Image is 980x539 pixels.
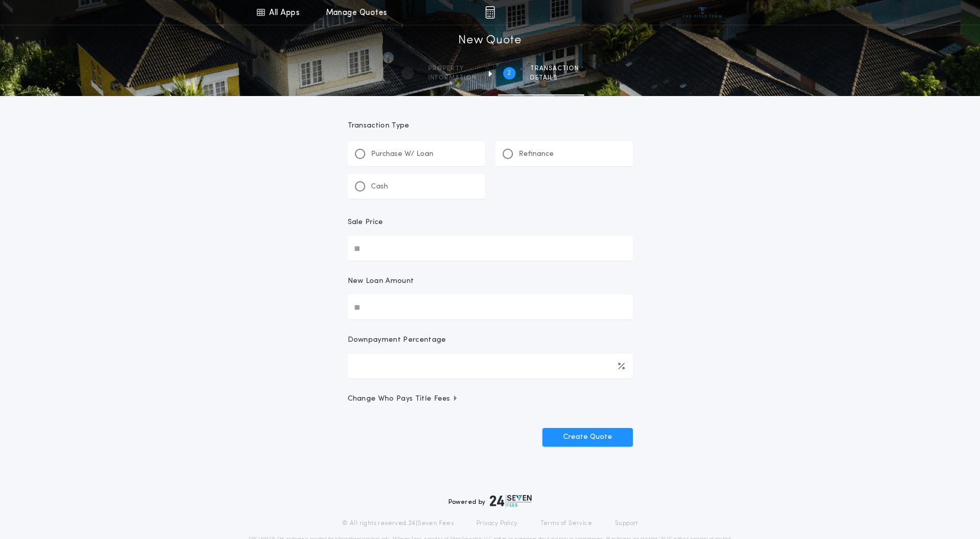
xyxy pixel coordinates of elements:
p: Purchase W/ Loan [371,149,433,160]
img: logo [490,495,532,507]
button: Change Who Pays Title Fees [348,394,633,404]
p: Sale Price [348,217,383,228]
span: Change Who Pays Title Fees [348,394,459,404]
span: Property [428,65,476,73]
button: Create Quote [542,428,633,447]
img: vs-icon [683,7,722,18]
h2: 2 [507,69,511,77]
a: Terms of Service [540,519,592,528]
p: Downpayment Percentage [348,335,446,345]
p: New Loan Amount [348,276,414,287]
input: New Loan Amount [348,295,633,320]
p: Cash [371,182,388,192]
div: Powered by [448,495,532,507]
input: Sale Price [348,236,633,261]
a: Support [615,519,638,528]
span: information [428,74,476,82]
span: details [530,74,579,82]
span: Transaction [530,65,579,73]
p: © All rights reserved. 24|Seven Fees [342,519,454,528]
a: Privacy Policy [476,519,518,528]
p: Refinance [519,149,554,160]
p: Transaction Type [348,121,633,131]
input: Downpayment Percentage [348,354,633,378]
img: img [485,6,495,19]
h1: New Quote [458,33,521,49]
